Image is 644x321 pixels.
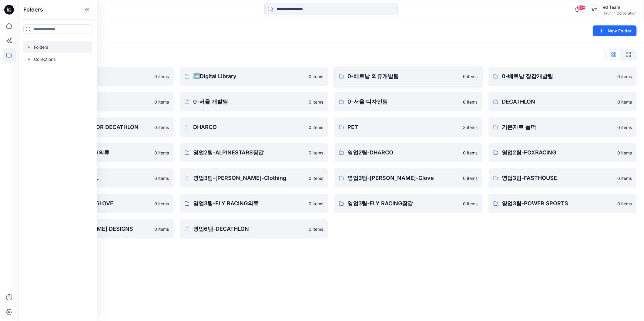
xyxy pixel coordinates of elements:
a: ♻️Project0 items [25,67,174,86]
p: PET [347,123,459,131]
p: 영업3팀-FASTHOUSE [502,174,614,182]
a: DECATHLON0 items [488,92,637,111]
p: 0 items [463,73,478,80]
a: 영업3팀-5.11 TACTICAL0 items [25,168,174,188]
p: 기본자료 폴더 [502,123,614,131]
p: 0 items [309,175,323,181]
p: 0 items [617,150,632,156]
p: 영업2팀-FOXRACING [502,148,614,157]
button: New Folder [593,25,637,36]
p: 3 items [463,124,478,131]
p: 영업2팀-DHARCO [347,148,459,157]
a: 영업3팀-[PERSON_NAME]-Glove0 items [334,168,482,188]
p: 0 items [309,124,323,131]
a: PET3 items [334,117,482,137]
a: 영업3팀-FLY RACING장갑0 items [334,194,482,213]
p: 0 items [463,175,478,181]
p: 0 items [463,99,478,105]
p: 0-서울 디자인팀 [347,98,459,106]
div: Hyunjin Corporation [602,11,636,15]
a: DESIGN PROPOSAL FOR DECATHLON0 items [25,117,174,137]
p: 0 items [309,200,323,207]
p: DECATHLON [502,98,614,106]
a: 영업6팀-DECATHLON0 items [180,219,328,239]
a: 영업3팀-[PERSON_NAME]-Clothing0 items [180,168,328,188]
a: 0-베트남 의류개발팀0 items [334,67,482,86]
p: 0 items [309,226,323,232]
p: 0 items [309,150,323,156]
p: 0 items [463,200,478,207]
p: 0 items [617,99,632,105]
a: 0-서울 개발팀0 items [180,92,328,111]
a: 영업3팀-FLY RACING의류0 items [180,194,328,213]
a: 영업3팀-FASTHOUSE0 items [488,168,637,188]
p: 0 items [617,200,632,207]
a: 영업2팀-ALPINESTARS장갑0 items [180,143,328,162]
p: 0 items [154,73,169,80]
p: 0 items [154,124,169,131]
p: 영업3팀-POWER SPORTS [502,199,614,208]
p: 0 items [154,150,169,156]
p: 0 items [463,150,478,156]
p: 0-베트남 장갑개발팀 [502,72,614,81]
p: 0 items [617,73,632,80]
a: 영업3팀-FASTHOUSE GLOVE0 items [25,194,174,213]
a: 기본자료 폴더0 items [488,117,637,137]
p: 영업3팀-FLY RACING장갑 [347,199,459,208]
span: 99+ [577,5,586,10]
a: 0-본사VD0 items [25,92,174,111]
p: DHARCO [193,123,305,131]
p: 영업3팀-[PERSON_NAME]-Clothing [193,174,305,182]
a: 0-서울 디자인팀0 items [334,92,482,111]
p: 영업6팀-DECATHLON [193,225,305,233]
a: 영업2팀-FOXRACING0 items [488,143,637,162]
a: ➡️Digital Library0 items [180,67,328,86]
p: 0 items [617,124,632,131]
p: 0 items [154,226,169,232]
p: 영업3팀-FLY RACING의류 [193,199,305,208]
a: 0-베트남 장갑개발팀0 items [488,67,637,86]
a: 영업2팀-ALPINESTARS의류0 items [25,143,174,162]
p: 0 items [617,175,632,181]
p: 0 items [309,73,323,80]
p: 영업2팀-ALPINESTARS장갑 [193,148,305,157]
a: 영업3팀-POWER SPORTS0 items [488,194,637,213]
p: 0-베트남 의류개발팀 [347,72,459,81]
a: 영업2팀-DHARCO0 items [334,143,482,162]
p: 영업3팀-[PERSON_NAME]-Glove [347,174,459,182]
p: 0 items [154,175,169,181]
div: Vd Team [602,4,636,11]
p: 0 items [154,200,169,207]
a: DHARCO0 items [180,117,328,137]
p: 0 items [309,99,323,105]
div: VT [589,4,600,15]
p: 0 items [154,99,169,105]
a: 영업3팀-[PERSON_NAME] DESIGNS0 items [25,219,174,239]
p: 0-서울 개발팀 [193,98,305,106]
p: ➡️Digital Library [193,72,305,81]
